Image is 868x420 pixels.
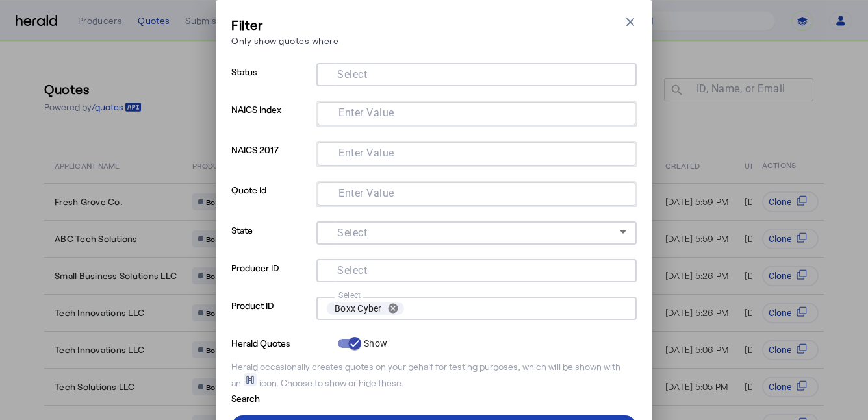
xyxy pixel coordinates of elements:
[231,181,311,221] p: Quote Id
[337,68,367,80] mat-label: Select
[338,106,394,119] mat-label: Enter Value
[338,187,394,199] mat-label: Enter Value
[327,66,626,81] mat-chip-grid: Selection
[327,299,626,317] mat-chip-grid: Selection
[337,227,367,239] mat-label: Select
[231,221,311,259] p: State
[231,389,333,405] p: Search
[231,334,333,350] p: Herald Quotes
[328,185,625,201] mat-chip-grid: Selection
[337,264,367,277] mat-label: Select
[338,147,394,159] mat-label: Enter Value
[231,16,338,34] h3: Filter
[328,105,625,120] mat-chip-grid: Selection
[231,297,311,334] p: Product ID
[231,101,311,141] p: NAICS Index
[231,63,311,101] p: Status
[231,259,311,297] p: Producer ID
[231,360,637,389] div: Herald occasionally creates quotes on your behalf for testing purposes, which will be shown with ...
[231,141,311,181] p: NAICS 2017
[327,262,626,277] mat-chip-grid: Selection
[335,302,382,315] span: Boxx Cyber
[328,145,625,160] mat-chip-grid: Selection
[338,290,361,299] mat-label: Select
[361,337,387,350] label: Show
[231,34,338,47] p: Only show quotes where
[382,303,404,314] button: remove Boxx Cyber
